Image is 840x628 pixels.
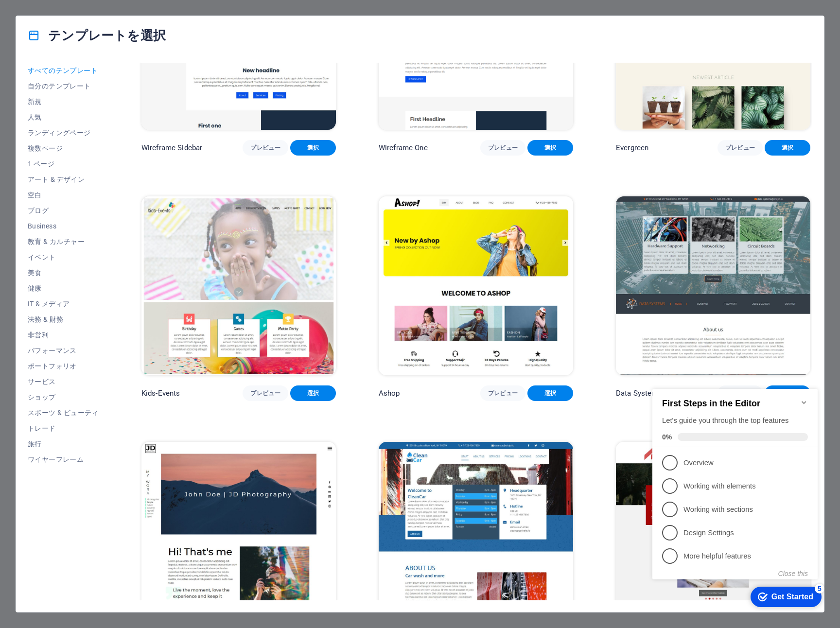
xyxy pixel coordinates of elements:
[28,156,99,172] button: 1 ページ
[28,265,99,280] button: 美食
[290,140,336,156] button: 選択
[102,212,173,232] div: Get Started 5 items remaining, 0% complete
[28,315,99,323] span: 法務 & 財務
[535,389,565,397] span: 選択
[725,144,755,152] span: プレビュー
[141,442,336,621] img: JD Photography
[28,284,99,292] span: 健康
[28,28,166,43] h4: テンプレートを選択
[28,300,99,308] span: IT & メディア
[28,129,99,137] span: ランディングページ
[28,424,99,432] span: トレード
[28,327,99,343] button: 非営利
[28,207,99,214] span: ブログ
[28,109,99,125] button: 人気
[290,385,336,401] button: 選択
[616,196,810,376] img: Data Systems
[250,389,280,397] span: プレビュー
[28,362,99,370] span: ポートフォリオ
[298,144,328,152] span: 選択
[28,312,99,327] button: 法務 & 財務
[130,195,159,203] button: Close this
[28,436,99,452] button: 旅行
[28,358,99,374] button: ポートフォリオ
[28,280,99,296] button: 健康
[616,442,810,621] img: Safer
[28,389,99,405] button: ショップ
[14,58,29,66] span: 0%
[141,143,202,153] p: Wireframe Sidebar
[28,191,99,199] span: 空白
[379,196,573,376] img: Ashop
[488,144,518,152] span: プレビュー
[4,100,169,123] li: Working with elements
[28,238,99,245] span: 教育 & カルチャー
[772,144,803,152] span: 選択
[28,405,99,420] button: スポーツ & ビューティ
[141,196,336,376] img: Kids-Events
[28,269,99,277] span: 美食
[28,175,99,183] span: アート & デザイン
[28,160,99,168] span: 1 ページ
[488,389,518,397] span: プレビュー
[141,388,180,398] p: Kids-Events
[379,388,400,398] p: Ashop
[14,24,159,34] h2: First Steps in the Editor
[527,140,573,156] button: 選択
[123,218,165,227] div: Get Started
[28,140,99,156] button: 複数ページ
[379,442,573,621] img: CleanCar
[28,82,99,90] span: 自分のテンプレート
[28,113,99,121] span: 人気
[28,172,99,187] button: アート & デザイン
[35,106,152,117] p: Working with elements
[480,140,526,156] button: プレビュー
[28,374,99,389] button: サービス
[616,388,662,398] p: Data Systems
[28,440,99,448] span: 旅行
[28,98,99,105] span: 新規
[765,140,810,156] button: 選択
[28,218,99,234] button: Business
[28,393,99,401] span: ショップ
[28,249,99,265] button: イベント
[35,130,152,140] p: Working with sections
[480,385,526,401] button: プレビュー
[28,63,99,78] button: すべてのテンプレート
[243,385,288,401] button: プレビュー
[4,170,169,193] li: More helpful features
[717,140,763,156] button: プレビュー
[298,389,328,397] span: 選択
[28,253,99,261] span: イベント
[28,409,99,417] span: スポーツ & ビューティ
[28,187,99,203] button: 空白
[35,176,152,187] p: More helpful features
[250,144,280,152] span: プレビュー
[28,343,99,358] button: パフォーマンス
[152,24,159,32] div: Minimize checklist
[28,378,99,385] span: サービス
[166,209,176,219] div: 5
[28,331,99,339] span: 非営利
[35,83,152,93] p: Overview
[28,455,99,463] span: ワイヤーフレーム
[28,234,99,249] button: 教育 & カルチャー
[28,420,99,436] button: トレード
[28,222,99,230] span: Business
[28,144,99,152] span: 複数ページ
[527,385,573,401] button: 選択
[28,347,99,354] span: パフォーマンス
[28,125,99,140] button: ランディングページ
[4,76,169,100] li: Overview
[379,143,428,153] p: Wireframe One
[14,41,159,51] div: Let's guide you through the top features
[28,94,99,109] button: 新規
[243,140,288,156] button: プレビュー
[28,203,99,218] button: ブログ
[4,146,169,170] li: Design Settings
[28,452,99,467] button: ワイヤーフレーム
[28,67,99,74] span: すべてのテンプレート
[535,144,565,152] span: 選択
[616,143,648,153] p: Evergreen
[28,296,99,312] button: IT & メディア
